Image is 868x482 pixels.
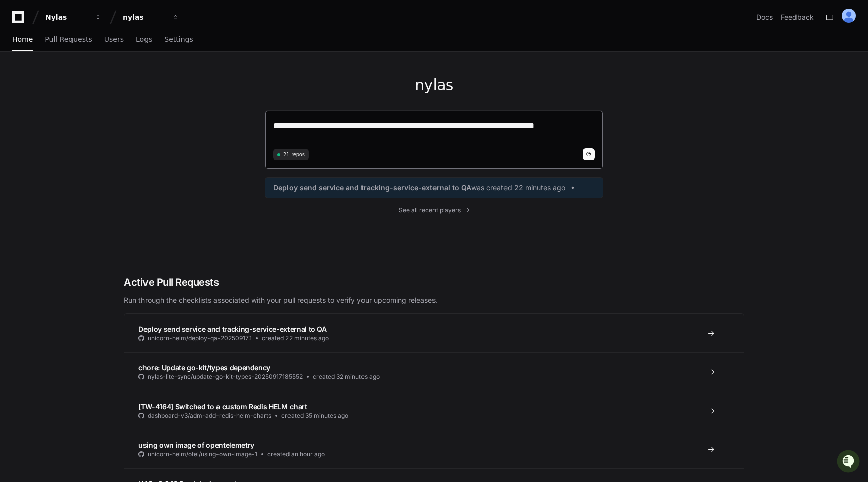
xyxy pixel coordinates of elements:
[471,183,565,193] span: was created 22 minutes ago
[136,28,152,51] a: Logs
[104,28,124,51] a: Users
[781,12,814,22] button: Feedback
[124,314,744,352] a: Deploy send service and tracking-service-external to QAunicorn-helm/deploy-qa-20250917.1created 2...
[164,36,193,42] span: Settings
[124,352,744,391] a: chore: Update go-kit/types dependencynylas-lite-sync/update-go-kit-types-20250917185552created 32...
[41,8,106,26] button: Nylas
[273,183,595,193] a: Deploy send service and tracking-service-external to QAwas created 22 minutes ago
[265,206,603,214] a: See all recent players
[281,412,348,420] span: created 35 minutes ago
[124,295,744,305] p: Run through the checklists associated with your pull requests to verify your upcoming releases.
[45,28,92,51] a: Pull Requests
[104,36,124,42] span: Users
[267,450,325,458] span: created an hour ago
[842,9,856,23] img: ALV-UjXdkCaxG7Ha6Z-zDHMTEPqXMlNFMnpHuOo2CVUViR2iaDDte_9HYgjrRZ0zHLyLySWwoP3Esd7mb4Ah-olhw-DLkFEvG...
[148,334,252,342] span: unicorn-helm/deploy-qa-20250917.1
[138,363,270,372] span: chore: Update go-kit/types dependency
[45,12,89,22] div: Nylas
[123,12,166,22] div: nylas
[138,402,307,411] span: [TW-4164] Switched to a custom Redis HELM chart
[45,36,92,42] span: Pull Requests
[124,430,744,468] a: using own image of opentelemetryunicorn-helm/otel/using-own-image-1created an hour ago
[119,8,183,26] button: nylas
[10,75,28,93] img: 1756235613930-3d25f9e4-fa56-45dd-b3ad-e072dfbd1548
[34,85,127,93] div: We're available if you need us!
[10,40,183,56] div: Welcome
[71,105,122,113] a: Powered byPylon
[138,325,327,333] span: Deploy send service and tracking-service-external to QA
[399,206,461,214] span: See all recent players
[836,449,863,476] iframe: Open customer support
[100,106,122,113] span: Pylon
[171,78,183,90] button: Start new chat
[12,28,33,51] a: Home
[313,373,380,381] span: created 32 minutes ago
[124,275,744,289] h2: Active Pull Requests
[273,183,471,193] span: Deploy send service and tracking-service-external to QA
[124,391,744,430] a: [TW-4164] Switched to a custom Redis HELM chartdashboard-v3/adm-add-redis-helm-chartscreated 35 m...
[10,10,30,30] img: PlayerZero
[148,450,257,458] span: unicorn-helm/otel/using-own-image-1
[148,412,271,420] span: dashboard-v3/adm-add-redis-helm-charts
[262,334,329,342] span: created 22 minutes ago
[148,373,303,381] span: nylas-lite-sync/update-go-kit-types-20250917185552
[136,36,152,42] span: Logs
[283,151,305,158] span: 21 repos
[265,76,603,94] h1: nylas
[756,12,773,22] a: Docs
[34,75,165,85] div: Start new chat
[138,441,254,449] span: using own image of opentelemetry
[12,36,33,42] span: Home
[164,28,193,51] a: Settings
